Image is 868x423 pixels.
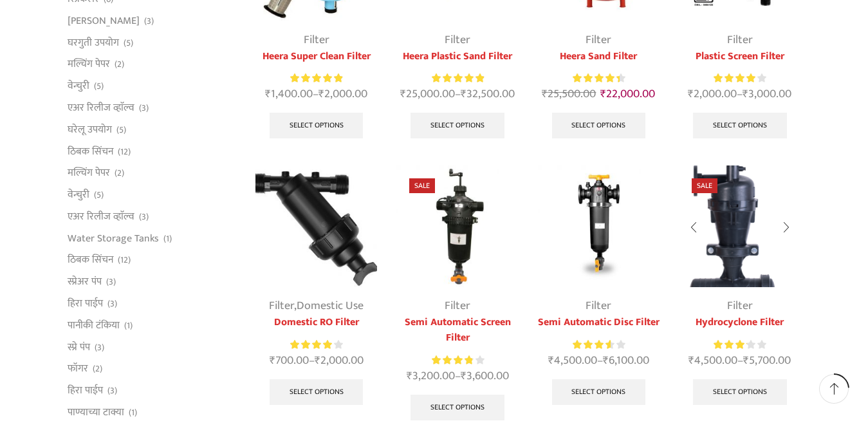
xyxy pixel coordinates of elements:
a: Select options for “Heera Sand Filter” [552,113,646,138]
a: वेन्चुरी [68,184,89,206]
div: Rated 3.67 out of 5 [573,338,625,352]
span: – [255,352,377,370]
a: Select options for “Plastic Screen Filter” [693,113,787,138]
span: (3) [107,297,117,310]
img: Hydrocyclone Filter [679,165,800,287]
span: (12) [118,254,131,267]
bdi: 25,000.00 [400,84,455,104]
span: (3) [139,102,149,115]
img: Semi Automatic Screen Filter [396,165,518,287]
bdi: 1,400.00 [265,84,313,104]
a: Heera Sand Filter [538,49,660,64]
span: (1) [163,232,172,245]
bdi: 4,500.00 [548,351,597,370]
span: (3) [107,384,117,397]
bdi: 2,000.00 [315,351,364,370]
span: (1) [129,406,137,419]
bdi: 5,700.00 [743,351,791,370]
img: Y-Type-Filter [255,165,377,287]
span: (5) [124,37,133,50]
div: Rated 3.92 out of 5 [432,353,484,367]
span: (5) [94,80,104,93]
bdi: 2,000.00 [688,84,737,104]
span: ₹ [542,84,548,104]
a: हिरा पाईप [68,380,103,402]
span: (3) [106,276,116,288]
span: ₹ [603,351,609,370]
div: Rated 4.00 out of 5 [714,71,766,85]
a: Water Storage Tanks [68,227,159,249]
span: – [396,86,518,103]
a: Select options for “Heera Super Clean Filter” [270,113,364,138]
bdi: 6,100.00 [603,351,649,370]
span: (3) [144,15,154,28]
div: Rated 4.50 out of 5 [573,71,625,85]
span: ₹ [461,84,466,104]
a: Semi Automatic Disc Filter [538,315,660,330]
span: Rated out of 5 [573,71,620,85]
bdi: 22,000.00 [600,84,655,104]
span: – [255,86,377,103]
span: (12) [118,146,131,158]
a: Select options for “Domestic RO Filter” [270,379,364,405]
span: Sale [409,178,435,193]
a: एअर रिलीज व्हाॅल्व [68,205,134,227]
a: मल्चिंग पेपर [68,53,110,75]
a: Select options for “Semi Automatic Screen Filter” [411,395,504,420]
span: ₹ [688,351,694,370]
a: पानीकी टंकिया [68,314,120,336]
span: Rated out of 5 [290,71,342,85]
span: ₹ [265,84,271,104]
span: ₹ [548,351,554,370]
span: Rated out of 5 [714,338,747,352]
a: [PERSON_NAME] [68,10,140,32]
a: Filter [445,296,470,315]
a: Heera Super Clean Filter [255,49,377,64]
span: (5) [94,189,104,202]
a: Filter [304,30,329,50]
a: Plastic Screen Filter [679,49,800,64]
a: ठिबक सिंचन [68,249,113,271]
a: मल्चिंग पेपर [68,162,110,184]
span: Rated out of 5 [432,353,473,367]
span: (3) [139,211,149,223]
div: , [255,297,377,315]
span: (2) [115,58,124,71]
a: वेन्चुरी [68,75,89,97]
a: Select options for “Heera Plastic Sand Filter” [411,113,504,138]
bdi: 3,200.00 [407,366,455,386]
bdi: 700.00 [270,351,309,370]
a: Filter [269,296,294,315]
a: Filter [586,296,611,315]
span: Rated out of 5 [290,338,332,352]
a: Heera Plastic Sand Filter [396,49,518,64]
span: – [679,86,800,103]
a: Filter [445,30,470,50]
a: घरेलू उपयोग [68,118,112,140]
a: फॉगर [68,358,88,380]
div: Rated 5.00 out of 5 [290,71,342,85]
a: स्प्रेअर पंप [68,271,102,293]
bdi: 25,500.00 [542,84,596,104]
span: ₹ [315,351,320,370]
span: ₹ [688,84,694,104]
bdi: 32,500.00 [461,84,515,104]
a: घरगुती उपयोग [68,32,119,53]
span: ₹ [600,84,606,104]
span: ₹ [743,351,749,370]
span: ₹ [743,84,748,104]
span: (2) [115,167,124,180]
a: हिरा पाईप [68,293,103,315]
a: Filter [727,296,753,315]
bdi: 2,000.00 [319,84,367,104]
span: Rated out of 5 [432,71,484,85]
a: Select options for “Semi Automatic Disc Filter” [552,379,646,405]
a: Filter [586,30,611,50]
span: ₹ [400,84,406,104]
div: Rated 5.00 out of 5 [432,71,484,85]
a: पाण्याच्या टाक्या [68,401,124,423]
span: (3) [95,341,104,354]
a: Filter [727,30,753,50]
span: – [679,352,800,370]
a: Select options for “Hydrocyclone Filter” [693,379,787,405]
